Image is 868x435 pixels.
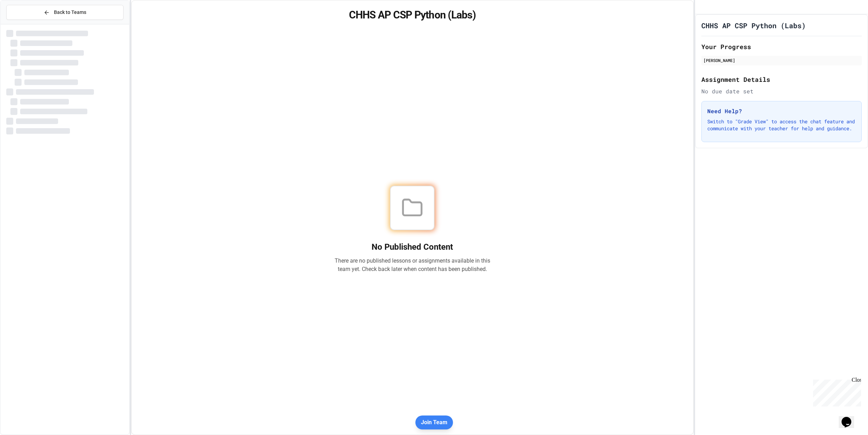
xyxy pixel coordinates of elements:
[701,87,862,95] div: No due date set
[839,407,861,428] iframe: chat widget
[707,118,856,132] p: Switch to "Grade View" to access the chat feature and communicate with your teacher for help and ...
[701,42,862,52] h2: Your Progress
[54,9,86,16] span: Back to Teams
[707,107,856,115] h3: Need Help?
[701,75,862,84] h2: Assignment Details
[6,5,124,20] button: Back to Teams
[810,377,861,406] iframe: chat widget
[703,57,860,63] div: [PERSON_NAME]
[3,3,48,44] div: Chat with us now!Close
[334,241,490,253] h2: No Published Content
[140,9,685,21] h1: CHHS AP CSP Python (Labs)
[701,21,806,30] h1: CHHS AP CSP Python (Labs)
[334,257,490,273] p: There are no published lessons or assignments available in this team yet. Check back later when c...
[415,415,453,429] button: Join Team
